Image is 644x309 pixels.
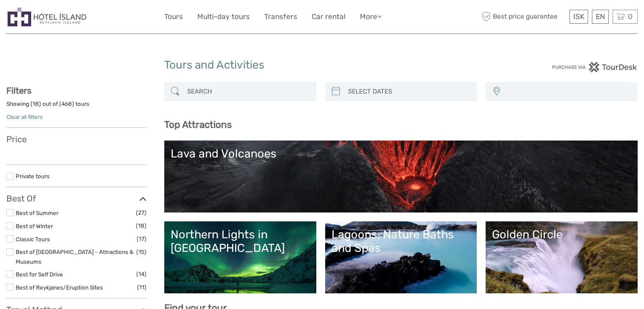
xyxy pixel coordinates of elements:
span: (15) [136,247,146,257]
a: Lava and Volcanoes [171,147,631,206]
span: Best price guarantee [480,10,567,24]
a: Private tours [16,173,50,179]
a: Best of Summer [16,210,58,216]
input: SEARCH [184,84,312,99]
div: Lagoons, Nature Baths and Spas [332,228,471,255]
strong: Filters [6,86,31,96]
a: Tours [164,11,183,23]
span: (27) [136,208,146,218]
div: Golden Circle [492,228,631,241]
a: Multi-day tours [197,11,250,23]
a: More [360,11,382,23]
h1: Tours and Activities [164,58,480,72]
label: 18 [33,100,39,108]
img: PurchaseViaTourDesk.png [552,62,638,72]
span: (18) [136,221,146,231]
a: Northern Lights in [GEOGRAPHIC_DATA] [171,228,310,287]
label: 468 [61,100,72,108]
span: 0 [627,12,634,21]
a: Car rental [312,11,345,23]
a: Golden Circle [492,228,631,287]
a: Best for Self Drive [16,271,63,278]
div: Showing ( ) out of ( ) tours [6,100,146,113]
a: Best of Winter [16,223,53,229]
span: (14) [136,269,146,279]
span: (17) [137,234,146,244]
h3: Price [6,134,146,144]
div: Lava and Volcanoes [171,147,631,160]
a: Best of Reykjanes/Eruption Sites [16,284,103,291]
h3: Best Of [6,193,146,204]
a: Transfers [264,11,297,23]
a: Lagoons, Nature Baths and Spas [332,228,471,287]
span: (11) [137,282,146,292]
a: Classic Tours [16,236,50,243]
b: Top Attractions [164,119,232,130]
a: Best of [GEOGRAPHIC_DATA] - Attractions & Museums [16,248,133,265]
input: SELECT DATES [345,84,473,99]
img: Hótel Ísland [6,6,88,27]
span: ISK [573,12,584,21]
div: Northern Lights in [GEOGRAPHIC_DATA] [171,228,310,255]
div: EN [592,10,609,24]
a: Clear all filters [6,113,43,120]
